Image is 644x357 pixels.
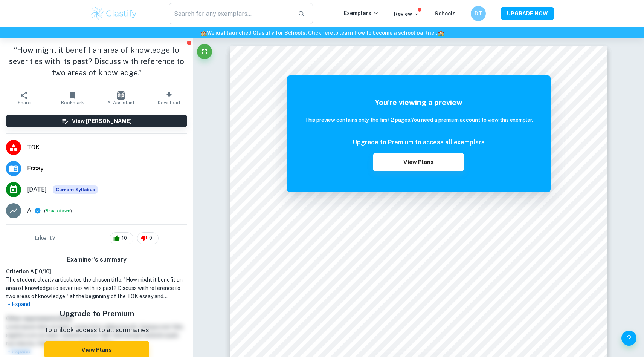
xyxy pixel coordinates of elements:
[107,100,134,105] span: AI Assistant
[305,116,533,124] h6: This preview contains only the first 2 pages. You need a premium account to view this exemplar.
[321,30,333,36] a: here
[501,7,554,20] button: UPGRADE NOW
[344,9,379,17] p: Exemplars
[145,234,156,242] span: 0
[44,325,149,335] p: To unlock access to all summaries
[27,206,31,215] p: A
[6,300,187,308] p: Expand
[27,164,187,173] span: Essay
[6,115,187,127] button: View [PERSON_NAME]
[474,9,483,18] h6: DT
[394,10,420,18] p: Review
[27,143,187,152] span: TOK
[197,44,212,59] button: Fullscreen
[2,29,642,37] h6: We just launched Clastify for Schools. Click to learn how to become a school partner.
[6,44,187,78] h1: “How might it benefit an area of knowledge to sever ties with its past? Discuss with reference to...
[186,40,192,46] button: Report issue
[90,6,138,21] img: Clastify logo
[27,185,47,194] span: [DATE]
[61,100,84,105] span: Bookmark
[53,185,98,194] span: Current Syllabus
[46,207,70,214] button: Breakdown
[44,207,72,215] span: ( )
[6,276,187,300] h1: The student clearly articulates the chosen title, "How might it benefit an area of knowledge to s...
[353,138,485,147] h6: Upgrade to Premium to access all exemplars
[117,91,125,100] img: AI Assistant
[435,11,456,17] a: Schools
[18,100,31,105] span: Share
[145,87,193,109] button: Download
[44,308,149,319] h5: Upgrade to Premium
[118,234,131,242] span: 10
[438,30,444,36] span: 🏫
[48,87,96,109] button: Bookmark
[35,234,56,243] h6: Like it?
[471,6,486,21] button: DT
[53,185,98,194] div: This exemplar is based on the current syllabus. Feel free to refer to it for inspiration/ideas wh...
[373,153,464,171] button: View Plans
[305,97,533,108] h5: You're viewing a preview
[6,267,187,276] h6: Criterion A [ 10 / 10 ]:
[3,255,190,264] h6: Examiner's summary
[72,117,132,125] h6: View [PERSON_NAME]
[158,100,180,105] span: Download
[97,87,145,109] button: AI Assistant
[200,30,207,36] span: 🏫
[169,3,292,24] input: Search for any exemplars...
[621,331,636,346] button: Help and Feedback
